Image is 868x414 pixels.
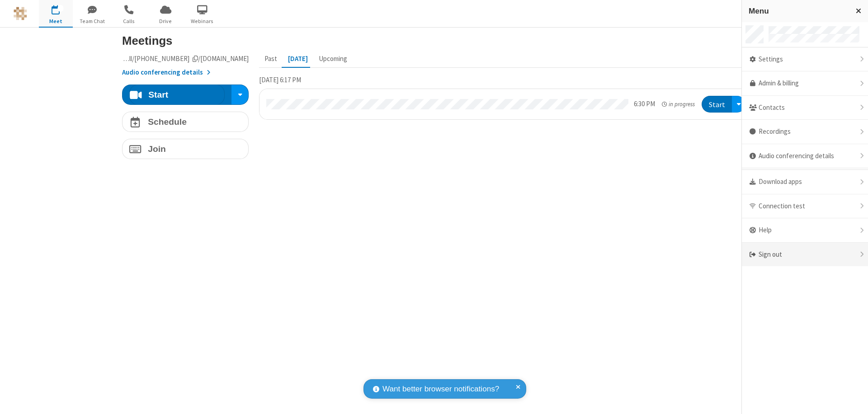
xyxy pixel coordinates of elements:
[122,54,249,64] button: Copy my meeting room linkCopy my meeting room link
[75,17,109,25] span: Team Chat
[742,144,868,169] div: Audio conferencing details
[742,194,868,219] div: Connection test
[742,218,868,243] div: Help
[39,17,73,25] span: Meet
[129,85,225,105] button: Start
[112,17,146,25] span: Calls
[148,118,187,126] h4: Schedule
[702,96,732,113] button: Start
[742,47,868,72] div: Settings
[58,5,64,12] div: 1
[259,75,753,127] section: Today's Meetings
[122,112,249,132] button: Schedule
[283,51,313,68] button: [DATE]
[108,54,249,63] span: Copy my meeting room link
[742,96,868,120] div: Contacts
[235,88,245,102] div: Start conference options
[259,51,283,68] button: Past
[122,54,249,78] section: Account details
[259,75,301,84] span: [DATE] 6:17 PM
[148,90,168,99] h4: Start
[634,99,655,109] div: 6:30 PM
[148,145,166,153] h4: Join
[742,243,868,267] div: Sign out
[749,7,848,15] h3: Menu
[732,96,745,113] div: Open menu
[122,34,753,47] h3: Meetings
[14,7,27,20] img: QA Selenium DO NOT DELETE OR CHANGE
[662,100,695,108] em: in progress
[122,139,249,159] button: Join
[313,51,353,68] button: Upcoming
[382,383,499,395] span: Want better browser notifications?
[742,71,868,96] a: Admin & billing
[742,120,868,144] div: Recordings
[149,17,183,25] span: Drive
[742,170,868,194] div: Download apps
[122,67,210,78] button: Audio conferencing details
[185,17,219,25] span: Webinars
